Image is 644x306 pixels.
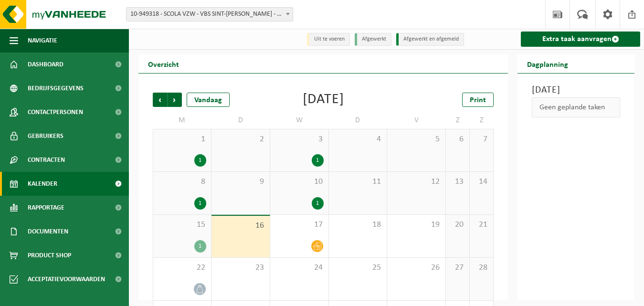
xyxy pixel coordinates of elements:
td: W [270,112,329,129]
span: 5 [392,134,441,145]
span: 23 [216,263,265,273]
span: 20 [451,220,465,230]
td: D [211,112,270,129]
span: 19 [392,220,441,230]
span: 10-949318 - SCOLA VZW - VBS SINT-THERESIA - ROLLEGEM [127,8,293,21]
span: 9 [216,177,265,187]
div: Geen geplande taken [532,97,620,117]
span: 25 [334,263,382,273]
span: 2 [216,134,265,145]
div: 1 [194,197,206,210]
li: Afgewerkt en afgemeld [396,33,464,46]
span: 13 [451,177,465,187]
span: Bedrijfsgegevens [28,76,84,100]
span: Print [470,96,486,104]
td: M [153,112,211,129]
span: Contactpersonen [28,100,83,124]
span: 8 [158,177,206,187]
span: 10 [275,177,324,187]
span: Contracten [28,148,65,172]
span: Kalender [28,172,57,196]
span: 27 [451,263,465,273]
span: 7 [475,134,488,145]
div: 1 [312,197,324,210]
span: Product Shop [28,243,71,267]
span: 26 [392,263,441,273]
span: 6 [451,134,465,145]
span: Gebruikers [28,124,63,148]
td: Z [446,112,470,129]
h3: [DATE] [532,83,620,97]
span: 10-949318 - SCOLA VZW - VBS SINT-THERESIA - ROLLEGEM [126,7,293,21]
span: Acceptatievoorwaarden [28,267,105,291]
div: Vandaag [187,93,230,107]
span: 18 [334,220,382,230]
span: 1 [158,134,206,145]
span: 4 [334,134,382,145]
td: Z [470,112,494,129]
li: Afgewerkt [355,33,391,46]
span: 3 [275,134,324,145]
h2: Dagplanning [517,54,578,73]
span: 22 [158,263,206,273]
td: V [387,112,446,129]
span: 11 [334,177,382,187]
span: 16 [216,221,265,231]
span: Vorige [153,93,167,107]
span: Rapportage [28,196,64,220]
div: 1 [194,240,206,253]
div: 1 [194,154,206,167]
span: 24 [275,263,324,273]
span: Documenten [28,220,68,243]
a: Print [462,93,494,107]
td: D [329,112,388,129]
div: 1 [312,154,324,167]
div: [DATE] [303,93,344,107]
span: 15 [158,220,206,230]
span: Dashboard [28,53,63,76]
span: 12 [392,177,441,187]
a: Extra taak aanvragen [521,32,640,47]
span: 17 [275,220,324,230]
h2: Overzicht [138,54,189,73]
span: 21 [475,220,488,230]
span: Navigatie [28,29,57,53]
li: Uit te voeren [307,33,350,46]
span: Volgende [168,93,182,107]
span: 14 [475,177,488,187]
span: 28 [475,263,488,273]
